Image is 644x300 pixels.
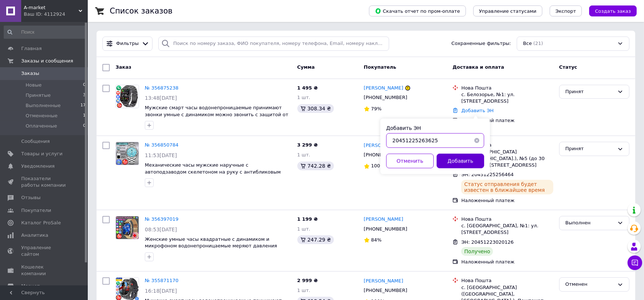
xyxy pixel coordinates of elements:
[116,216,139,239] a: Фото товару
[461,277,553,284] div: Нова Пошта
[362,150,409,160] div: [PHONE_NUMBER]
[628,255,642,270] button: Чат с покупателем
[371,106,382,111] span: 79%
[145,216,178,222] a: № 356397019
[21,232,48,239] span: Аналитика
[4,26,86,39] input: Поиск
[116,85,139,108] a: Фото товару
[21,264,68,277] span: Кошелек компании
[461,197,553,204] div: Наложенный платеж
[21,220,61,226] span: Каталог ProSale
[24,4,79,11] span: A-market
[24,11,88,18] div: Ваш ID: 4112924
[297,288,310,293] span: 1 шт.
[461,172,513,177] span: ЭН: 20451225256464
[461,259,553,265] div: Наложенный платеж
[26,92,51,99] span: Принятые
[375,8,460,14] span: Скачать отчет по пром-оплате
[565,281,614,288] div: Отменен
[145,142,178,148] a: № 356850784
[145,288,177,294] span: 16:18[DATE]
[461,149,553,169] div: г. [GEOGRAPHIC_DATA] ([GEOGRAPHIC_DATA].), №5 (до 30 кг): просп. [STREET_ADDRESS]
[297,64,315,70] span: Сумма
[110,7,173,15] h1: Список заказов
[21,58,73,64] span: Заказы и сообщения
[364,216,403,223] a: [PERSON_NAME]
[461,180,553,194] div: Статус отправления будет известен в ближайшее время
[145,278,178,283] a: № 355871170
[386,125,421,131] label: Добавить ЭН
[595,8,631,14] span: Создать заказ
[26,123,57,129] span: Оплаченные
[83,123,86,129] span: 0
[83,113,86,119] span: 1
[21,151,63,157] span: Товары и услуги
[362,224,409,234] div: [PHONE_NUMBER]
[451,40,511,47] span: Сохраненные фильтры:
[369,5,466,16] button: Скачать отчет по пром-оплате
[145,152,177,158] span: 11:53[DATE]
[297,142,318,148] span: 3 299 ₴
[116,142,139,165] a: Фото товару
[21,207,51,214] span: Покупатели
[145,95,177,101] span: 13:48[DATE]
[461,85,553,91] div: Нова Пошта
[589,5,637,16] button: Создать заказ
[116,142,139,165] img: Фото товару
[461,223,553,236] div: с. [GEOGRAPHIC_DATA], №1: ул. [STREET_ADDRESS]
[26,102,61,109] span: Выполненные
[145,162,281,181] a: Механические часы мужские наручные с автоподзаводом скелетоном на руку с антибликовым прочным сте...
[297,226,310,232] span: 1 шт.
[362,93,409,102] div: [PHONE_NUMBER]
[550,5,582,16] button: Экспорт
[21,70,39,77] span: Заказы
[461,247,493,256] div: Получено
[371,163,385,168] span: 100%
[21,45,42,52] span: Главная
[145,236,277,255] a: Женские умные часы квадратные с динамиком и микрофоном водонепроницаемые меряют давления smart wa...
[461,117,553,124] div: Наложенный платеж
[21,175,68,189] span: Показатели работы компании
[145,105,288,124] a: Мужские смарт часы водонепроницаемые принимают звонки умные с динамиком можно звонить с защитой о...
[21,194,41,201] span: Отзывы
[21,163,54,170] span: Уведомления
[565,219,614,227] div: Выполнен
[371,237,382,243] span: 84%
[297,235,334,244] div: 247.29 ₴
[437,153,484,168] button: Добавить
[479,8,536,14] span: Управление статусами
[145,227,177,232] span: 08:53[DATE]
[297,85,318,91] span: 1 495 ₴
[533,41,543,46] span: (21)
[364,64,396,70] span: Покупатель
[452,64,504,70] span: Доставка и оплата
[470,133,484,148] button: Очистить
[21,138,50,145] span: Сообщения
[461,239,513,245] span: ЭН: 20451223020126
[461,216,553,223] div: Нова Пошта
[364,142,403,149] a: [PERSON_NAME]
[297,278,318,283] span: 2 999 ₴
[116,85,139,108] img: Фото товару
[116,40,139,47] span: Фильтры
[386,153,434,168] button: Отменить
[364,278,403,285] a: [PERSON_NAME]
[362,286,409,295] div: [PHONE_NUMBER]
[83,92,86,99] span: 3
[158,37,389,51] input: Поиск по номеру заказа, ФИО покупателя, номеру телефона, Email, номеру накладной
[565,145,614,153] div: Принят
[21,283,40,289] span: Маркет
[461,108,493,113] a: Добавить ЭН
[83,82,86,88] span: 0
[461,91,553,105] div: с. Белозорье, №1: ул. [STREET_ADDRESS]
[523,40,532,47] span: Все
[297,216,318,222] span: 1 199 ₴
[116,64,131,70] span: Заказ
[116,216,139,239] img: Фото товару
[559,64,577,70] span: Статус
[26,82,42,88] span: Новые
[297,104,334,113] div: 308.34 ₴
